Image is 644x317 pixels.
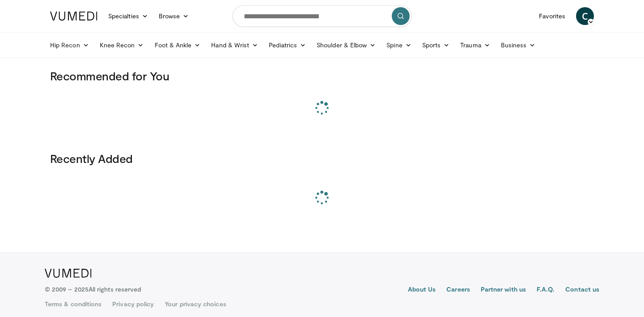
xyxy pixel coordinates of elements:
[94,36,149,54] a: Knee Recon
[112,300,154,309] a: Privacy policy
[45,285,141,294] p: © 2009 – 2025
[381,36,416,54] a: Spine
[50,69,594,83] h3: Recommended for You
[50,151,594,166] h3: Recently Added
[206,36,263,54] a: Hand & Wrist
[45,300,102,309] a: Terms & conditions
[481,285,526,296] a: Partner with us
[50,12,97,21] img: VuMedi Logo
[233,5,411,27] input: Search topics, interventions
[534,7,571,25] a: Favorites
[576,7,594,25] a: C
[446,285,470,296] a: Careers
[408,285,436,296] a: About Us
[45,36,94,54] a: Hip Recon
[417,36,455,54] a: Sports
[496,36,541,54] a: Business
[89,285,141,293] span: All rights reserved
[45,269,92,278] img: VuMedi Logo
[165,300,226,309] a: Your privacy choices
[537,285,555,296] a: F.A.Q.
[455,36,496,54] a: Trauma
[311,36,381,54] a: Shoulder & Elbow
[149,36,206,54] a: Foot & Ankle
[263,36,311,54] a: Pediatrics
[565,285,599,296] a: Contact us
[103,7,153,25] a: Specialties
[153,7,195,25] a: Browse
